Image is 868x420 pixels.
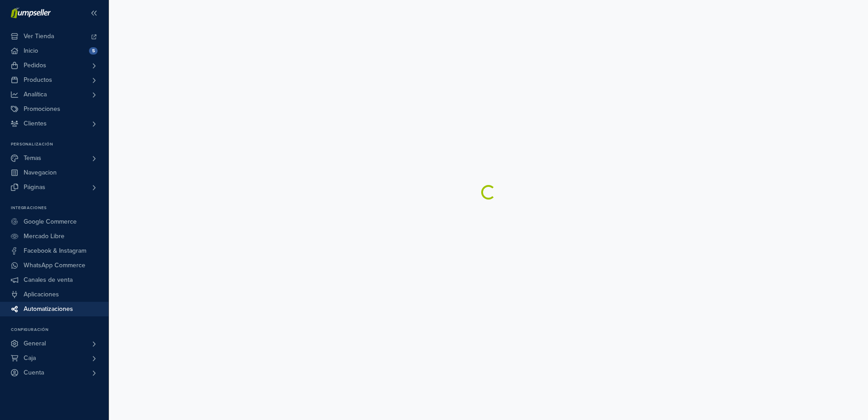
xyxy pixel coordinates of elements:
[24,58,46,73] span: Pedidos
[24,287,59,302] span: Aplicaciones
[11,205,108,211] p: Integraciones
[24,151,41,165] span: Temas
[24,273,73,287] span: Canales de venta
[24,87,47,102] span: Analítica
[24,336,46,351] span: General
[24,29,54,44] span: Ver Tienda
[24,165,57,180] span: Navegacion
[24,351,36,365] span: Caja
[11,327,108,333] p: Configuración
[24,116,47,131] span: Clientes
[24,302,73,316] span: Automatizaciones
[24,229,64,244] span: Mercado Libre
[24,258,85,273] span: WhatsApp Commerce
[24,73,52,87] span: Productos
[24,365,44,380] span: Cuenta
[24,215,77,229] span: Google Commerce
[24,102,60,116] span: Promociones
[24,244,86,258] span: Facebook & Instagram
[24,44,38,58] span: Inicio
[11,142,108,147] p: Personalización
[24,180,45,195] span: Páginas
[89,47,98,55] span: 5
